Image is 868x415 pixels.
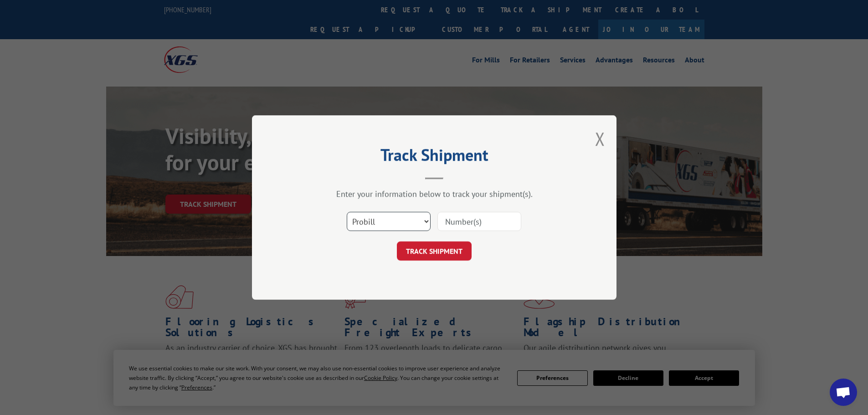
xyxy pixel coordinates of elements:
[437,212,521,231] input: Number(s)
[397,241,472,261] button: TRACK SHIPMENT
[298,189,571,199] div: Enter your information below to track your shipment(s).
[830,379,857,406] a: Open chat
[595,127,605,151] button: Close modal
[298,149,571,166] h2: Track Shipment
